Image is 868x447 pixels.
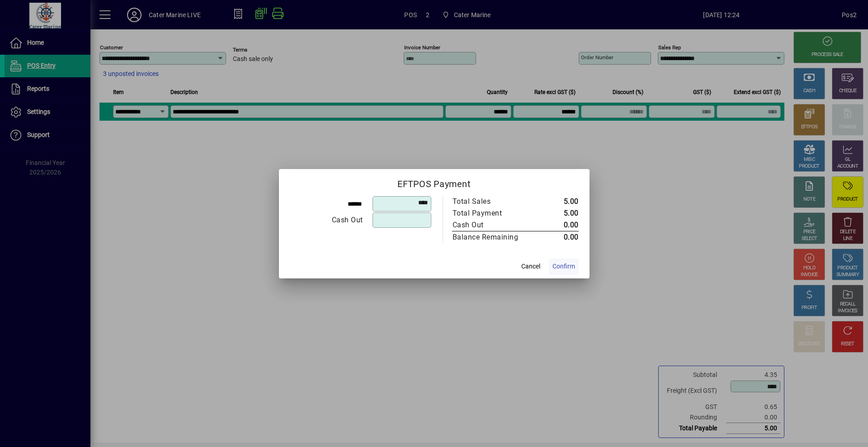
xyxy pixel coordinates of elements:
div: Balance Remaining [453,232,528,243]
td: Total Payment [452,207,538,219]
h2: EFTPOS Payment [279,169,590,195]
td: 5.00 [538,207,579,219]
span: Confirm [552,262,575,271]
div: Cash Out [290,215,363,226]
td: Total Sales [452,196,538,207]
button: Confirm [549,259,579,275]
td: 0.00 [538,219,579,231]
div: Cash Out [453,220,528,231]
button: Cancel [516,259,545,275]
span: Cancel [521,262,540,271]
td: 5.00 [538,196,579,207]
td: 0.00 [538,231,579,243]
